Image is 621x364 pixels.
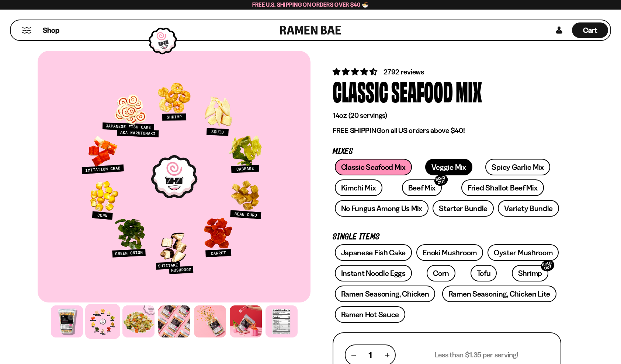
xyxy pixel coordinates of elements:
[488,244,559,261] a: Oyster Mushroom
[43,22,59,38] a: Shop
[22,27,32,34] button: Mobile Menu Trigger
[43,25,59,35] span: Shop
[425,159,472,175] a: Veggie Mix
[442,286,556,302] a: Ramen Seasoning, Chicken Lite
[333,111,561,120] p: 14oz (20 servings)
[333,126,561,135] p: on all US orders above $40!
[335,200,429,217] a: No Fungus Among Us Mix
[540,259,556,273] div: SOLD OUT
[461,179,544,196] a: Fried Shallot Beef Mix
[471,265,497,281] a: Tofu
[485,159,550,175] a: Spicy Garlic Mix
[335,306,406,323] a: Ramen Hot Sauce
[456,77,482,105] div: Mix
[583,26,597,35] span: Cart
[402,179,442,196] a: Beef MixSOLD OUT
[335,286,436,302] a: Ramen Seasoning, Chicken
[572,20,608,40] a: Cart
[435,350,518,360] p: Less than $1.35 per serving!
[391,77,453,105] div: Seafood
[335,179,382,196] a: Kimchi Mix
[335,265,412,281] a: Instant Noodle Eggs
[433,173,449,188] div: SOLD OUT
[512,265,548,281] a: ShrimpSOLD OUT
[427,265,455,281] a: Corn
[416,244,483,261] a: Enoki Mushroom
[333,77,388,105] div: Classic
[333,126,381,135] strong: FREE SHIPPING
[333,67,379,76] span: 4.68 stars
[333,148,561,155] p: Mixes
[333,234,561,241] p: Single Items
[252,1,369,8] span: Free U.S. Shipping on Orders over $40 🍜
[384,67,424,76] span: 2792 reviews
[498,200,559,217] a: Variety Bundle
[369,350,372,360] span: 1
[433,200,494,217] a: Starter Bundle
[335,244,412,261] a: Japanese Fish Cake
